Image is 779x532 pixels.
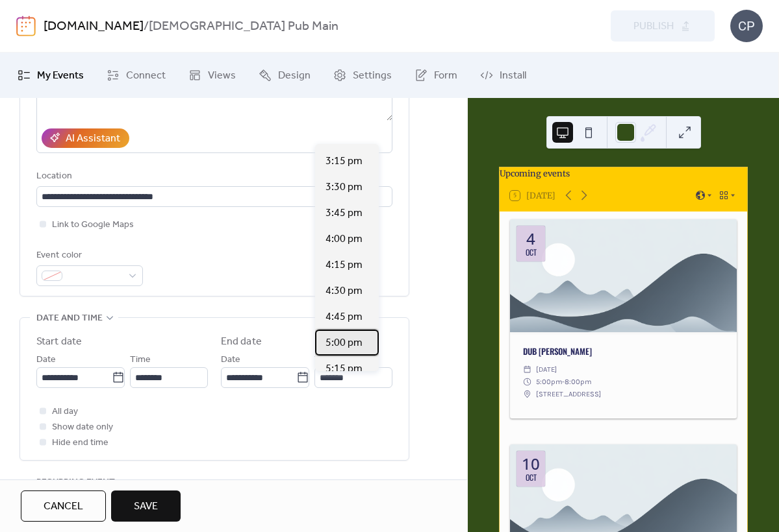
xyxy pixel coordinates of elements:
[470,58,536,93] a: Install
[565,376,591,388] span: 8:00pm
[36,248,140,263] div: Event color
[500,68,526,84] span: Install
[36,475,115,490] span: Recurring event
[37,68,84,84] span: My Events
[326,180,363,195] span: 3:30 pm
[208,68,236,84] span: Views
[149,14,338,39] b: [DEMOGRAPHIC_DATA] Pub Main
[523,363,531,376] div: ​
[405,58,467,93] a: Form
[314,352,335,368] span: Time
[326,258,363,273] span: 4:15 pm
[44,499,83,514] span: Cancel
[249,58,320,93] a: Design
[52,404,78,420] span: All day
[730,10,763,42] div: CP
[36,169,390,184] div: Location
[221,334,262,350] div: End date
[324,58,402,93] a: Settings
[44,14,144,39] a: [DOMAIN_NAME]
[66,131,120,147] div: AI Assistant
[510,345,737,357] div: DUB [PERSON_NAME]
[562,376,565,388] span: -
[326,309,363,325] span: 4:45 pm
[536,388,601,400] span: [STREET_ADDRESS]
[16,16,36,36] img: logo
[36,334,82,350] div: Start date
[134,499,158,514] span: Save
[52,435,109,451] span: Hide end time
[326,284,363,299] span: 4:30 pm
[523,376,531,388] div: ​
[52,217,134,233] span: Link to Google Maps
[126,68,166,84] span: Connect
[500,167,747,180] div: Upcoming events
[221,352,240,368] span: Date
[353,68,392,84] span: Settings
[326,232,363,247] span: 4:00 pm
[130,352,151,368] span: Time
[526,248,537,256] div: Oct
[434,68,457,84] span: Form
[8,58,94,93] a: My Events
[42,128,129,148] button: AI Assistant
[36,352,56,368] span: Date
[326,206,363,221] span: 3:45 pm
[536,363,557,376] span: [DATE]
[179,58,246,93] a: Views
[523,388,531,400] div: ​
[97,58,175,93] a: Connect
[526,231,535,247] div: 4
[111,490,181,522] button: Save
[326,361,363,377] span: 5:15 pm
[326,335,363,351] span: 5:00 pm
[144,14,149,39] b: /
[21,490,106,522] button: Cancel
[278,68,311,84] span: Design
[526,474,537,481] div: Oct
[536,376,562,388] span: 5:00pm
[326,154,363,169] span: 3:15 pm
[52,420,113,435] span: Show date only
[522,456,540,472] div: 10
[36,311,103,326] span: Date and time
